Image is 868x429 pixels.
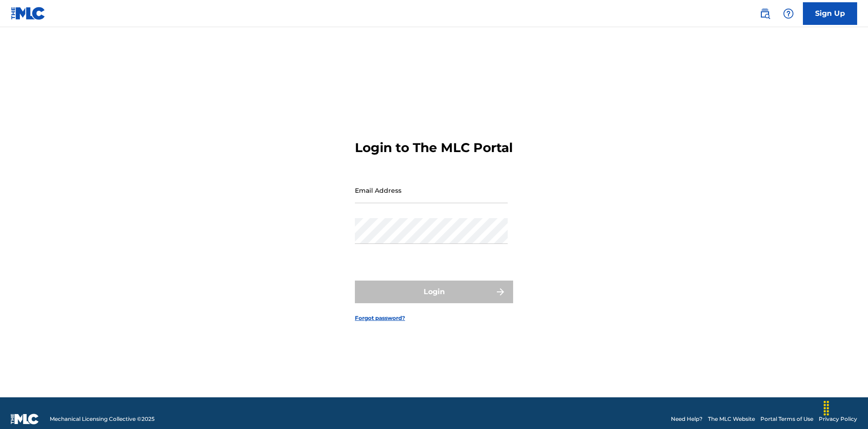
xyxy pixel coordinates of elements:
iframe: Chat Widget [823,386,868,429]
img: search [759,8,770,19]
a: Public Search [756,5,774,23]
div: Drag [819,395,834,422]
img: MLC Logo [11,7,46,20]
div: Help [779,5,797,23]
a: Sign Up [803,2,857,25]
a: Need Help? [671,415,703,423]
h3: Login to The MLC Portal [355,140,513,156]
img: help [783,8,794,19]
a: Forgot password? [355,314,405,322]
img: logo [11,414,39,424]
a: Portal Terms of Use [760,415,813,423]
span: Mechanical Licensing Collective © 2025 [50,415,155,423]
a: Privacy Policy [819,415,857,423]
a: The MLC Website [708,415,755,423]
